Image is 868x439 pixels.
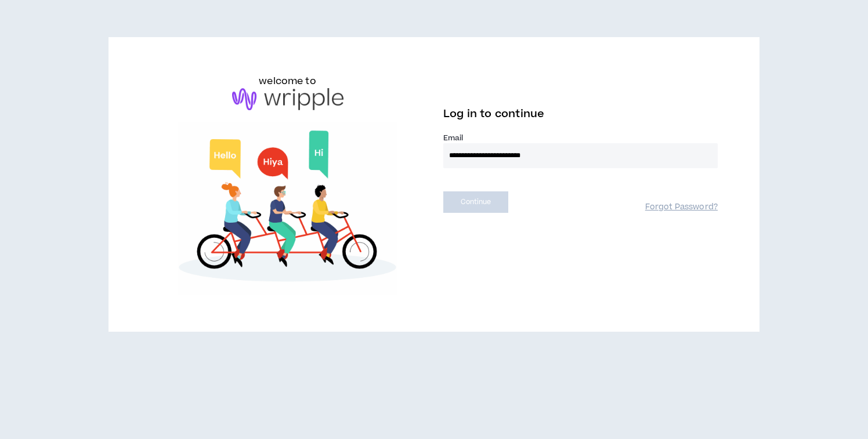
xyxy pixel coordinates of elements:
img: logo-brand.png [232,88,343,110]
a: Forgot Password? [645,202,718,213]
label: Email [443,133,718,143]
span: Log in to continue [443,107,544,121]
button: Continue [443,191,508,213]
h6: welcome to [259,74,316,88]
img: Welcome to Wripple [150,122,425,295]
